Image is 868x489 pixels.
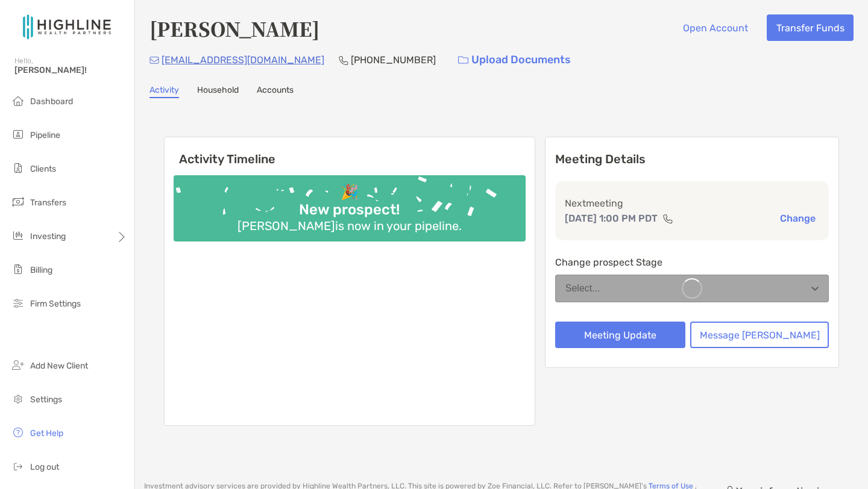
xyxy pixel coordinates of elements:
p: Meeting Details [555,152,829,167]
img: get-help icon [11,425,25,440]
img: investing icon [11,228,25,243]
img: dashboard icon [11,93,25,108]
button: Open Account [673,14,757,41]
span: Get Help [30,428,63,438]
h4: [PERSON_NAME] [149,14,319,42]
span: Investing [30,231,66,241]
img: communication type [662,214,673,223]
span: Add New Client [30,361,88,371]
span: Pipeline [30,130,60,140]
button: Message [PERSON_NAME] [690,322,829,348]
span: Dashboard [30,96,73,107]
button: Change [776,212,819,225]
p: [EMAIL_ADDRESS][DOMAIN_NAME] [162,52,324,67]
a: Activity [149,85,179,98]
div: 🎉 [336,184,363,201]
button: Meeting Update [555,322,685,348]
img: Zoe Logo [14,5,120,48]
h6: Activity Timeline [165,137,535,166]
a: Upload Documents [450,47,579,73]
span: Clients [30,164,56,174]
img: logout icon [11,459,25,473]
button: Transfer Funds [767,14,854,41]
p: Change prospect Stage [555,255,829,270]
span: [PERSON_NAME]! [14,65,127,75]
span: Log out [30,462,59,472]
span: Settings [30,394,62,405]
div: [PERSON_NAME] is now in your pipeline. [233,219,467,233]
img: firm-settings icon [11,296,25,310]
img: button icon [458,56,468,64]
p: [DATE] 1:00 PM PDT [565,211,658,226]
span: Billing [30,265,52,275]
img: Phone Icon [339,55,348,65]
span: Firm Settings [30,299,81,309]
span: Transfers [30,198,66,208]
a: Accounts [257,85,294,98]
a: Household [197,85,239,98]
img: transfers icon [11,195,25,209]
img: add_new_client icon [11,358,25,372]
img: settings icon [11,391,25,406]
div: New prospect! [294,201,404,219]
p: Next meeting [565,196,819,211]
img: billing icon [11,262,25,276]
img: clients icon [11,161,25,175]
p: [PHONE_NUMBER] [351,52,436,67]
img: Email Icon [149,57,159,64]
img: pipeline icon [11,127,25,142]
